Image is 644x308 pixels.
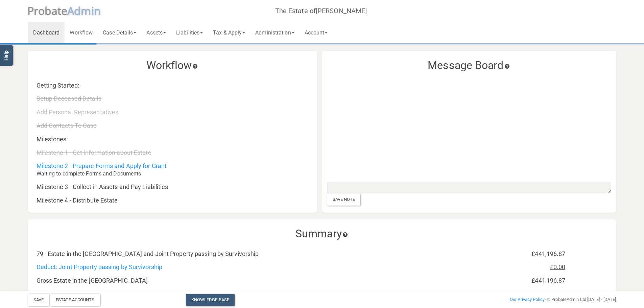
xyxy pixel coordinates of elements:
[473,251,571,257] div: £441,196.87
[37,162,167,169] a: Milestone 2 - Prepare Forms and Apply for Grant
[31,136,248,143] div: Milestones:
[300,22,333,43] a: Account
[31,82,248,89] div: Getting Started:
[208,22,250,43] a: Tax & Apply
[33,60,312,71] h3: Workflow
[141,22,171,43] a: Assets
[50,294,100,306] div: Estate Accounts
[37,183,168,190] a: Milestone 3 - Collect in Assets and Pay Liabilities
[473,264,571,270] div: £0.00
[473,277,571,284] div: £441,196.87
[98,22,141,43] a: Case Details
[510,297,545,302] a: Our Privacy Policy
[74,3,100,18] span: dmin
[250,22,299,43] a: Administration
[65,22,98,43] a: Workflow
[28,22,65,43] a: Dashboard
[33,228,611,240] h3: Summary
[37,169,243,177] div: Waiting to complete Forms and Documents
[37,109,119,116] a: Add Personal Representatives
[422,295,621,304] div: - © ProbateAdmin Ltd [DATE] - [DATE]
[27,3,68,18] span: P
[31,277,473,284] div: Gross Estate in the [GEOGRAPHIC_DATA]
[37,263,163,270] a: Deduct: Joint Property passing by Survivorship
[327,193,361,206] div: Save Note
[171,22,208,43] a: Liabilities
[37,290,85,298] a: Deduct: Liabilities
[31,251,473,257] div: 79 - Estate in the [GEOGRAPHIC_DATA] and Joint Property passing by Survivorship
[28,294,49,306] button: Save
[37,122,97,129] a: Add Contacts To Case
[37,149,151,156] a: Milestone 1 - Get Information about Estate
[67,3,101,18] span: A
[186,294,235,306] a: Knowledge Base
[327,60,611,71] h3: Message Board
[34,3,68,18] span: robate
[37,95,101,102] a: Setup Deceased Details
[37,197,118,204] a: Milestone 4 - Distribute Estate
